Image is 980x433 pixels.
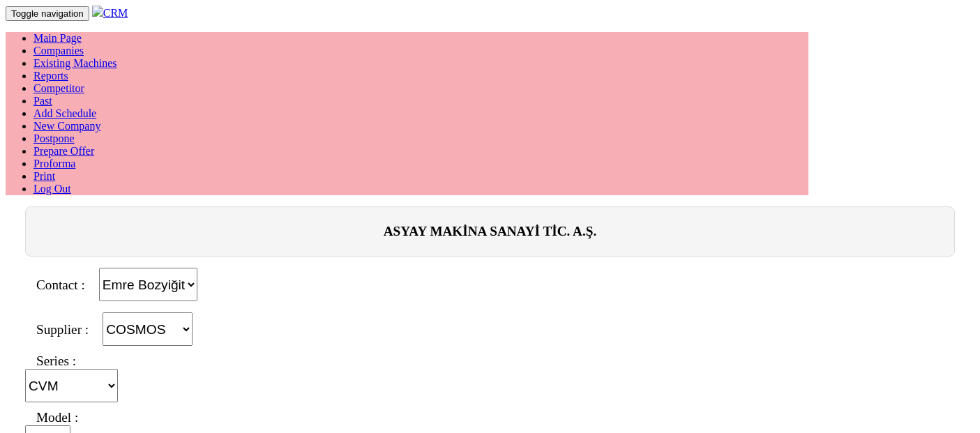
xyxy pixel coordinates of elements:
a: Existing Machines [33,57,117,69]
img: header.png [92,6,103,17]
a: Proforma [33,158,75,169]
span: Toggle navigation [11,8,84,19]
span: Supplier : [25,314,100,345]
div: ASYAY MAKİNA SANAYİ TİC. A.Ş. [25,206,955,257]
a: Main Page [33,32,82,44]
a: Prepare Offer [33,145,94,157]
a: Past [33,95,52,107]
a: Competitor [33,82,84,94]
a: Postpone [33,132,75,144]
a: Log Out [33,183,71,195]
a: Reports [33,70,68,82]
button: Toggle navigation [6,6,89,21]
span: Model : [25,402,89,433]
a: Companies [33,45,84,56]
a: New Company [33,120,100,132]
span: Series : [25,345,87,377]
a: Print [33,170,55,182]
a: Add Schedule [33,107,96,119]
a: CRM [92,7,128,19]
span: Contact : [25,269,96,301]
